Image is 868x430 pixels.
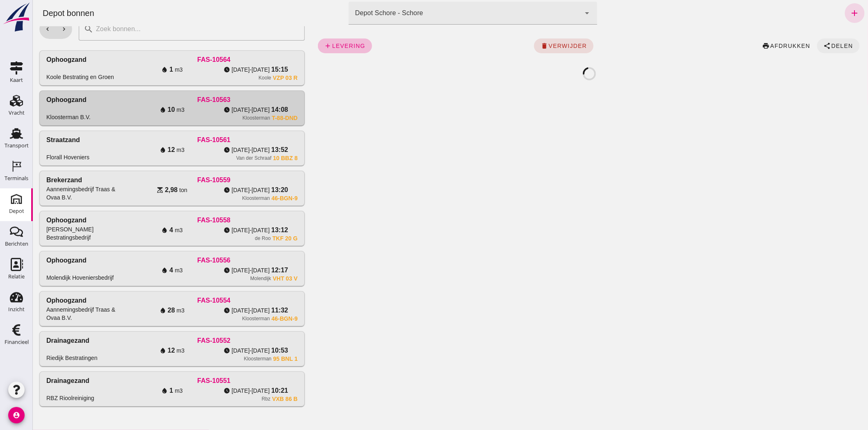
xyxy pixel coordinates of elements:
div: FAS-10558 [97,215,265,225]
div: Riedijk Bestratingen [14,354,65,362]
span: [DATE]-[DATE] [199,146,237,154]
span: m3 [142,266,150,274]
div: Inzicht [8,307,25,312]
div: FAS-10561 [97,135,265,145]
div: Kloosterman [211,355,239,362]
span: 10 [135,105,142,115]
i: arrow_drop_down [550,8,560,18]
span: [DATE]-[DATE] [199,266,237,274]
a: StraatzandFlorall HoveniersFAS-1056112m3[DATE]-[DATE]13:52Van der Schraaf10 BBZ 8 [7,131,272,166]
i: watch_later [191,187,197,193]
span: 12 [135,346,142,355]
i: watch_later [191,106,197,113]
div: Molendijk [217,275,238,282]
span: m3 [142,387,150,395]
div: FAS-10554 [97,296,265,306]
span: 28 [135,306,142,315]
a: levering [285,38,339,53]
a: Ophoogzand[PERSON_NAME] BestratingsbedrijfFAS-105584m3[DATE]-[DATE]13:12de RooTKF 20 G [7,211,272,246]
div: Ophoogzand [14,95,54,105]
div: Financieel [5,339,29,345]
span: verwijder [515,43,554,49]
span: 2,98 [132,185,145,195]
span: [DATE]-[DATE] [199,106,237,114]
div: Kloosterman [210,115,237,121]
div: FAS-10564 [97,55,265,65]
div: Berichten [5,241,28,247]
div: Ophoogzand [14,296,54,306]
div: Molendijk Hoveniersbedrijf [14,274,81,282]
div: Drainagezand [14,336,57,346]
span: [DATE]-[DATE] [199,387,237,395]
span: m3 [142,226,150,234]
div: RBZ Rioolreiniging [14,394,62,402]
div: T-88-dnd [239,115,265,121]
div: FAS-10556 [97,256,265,265]
span: 13:12 [239,225,256,235]
a: DrainagezandRiedijk BestratingenFAS-1055212m3[DATE]-[DATE]10:53Kloosterman95 BNL 1 [7,331,272,367]
span: [DATE]-[DATE] [199,346,237,355]
div: Depot [9,208,24,214]
input: Zoek bonnen... [61,18,267,41]
i: water_drop [127,307,133,314]
span: ton [146,186,154,194]
div: Straatzand [14,135,47,145]
span: 1 [137,386,140,396]
div: VXB 86 B [239,396,265,402]
button: verwijder [501,38,561,53]
div: de Roo [222,235,238,242]
div: Kaart [10,77,23,83]
div: FAS-10552 [97,336,265,346]
span: [DATE]-[DATE] [199,306,237,315]
button: Delen [784,38,827,53]
img: logo-small.a267ee39.svg [2,2,31,32]
div: FAS-10559 [97,175,265,185]
a: BrekerzandAannemingsbedrijf Traas & Ovaa B.V.FAS-105592,98ton[DATE]-[DATE]13:20Kloosterman46-bgn-9 [7,171,272,206]
span: 12:17 [239,265,256,275]
i: watch_later [191,227,197,233]
span: 13:20 [239,185,256,195]
div: Kloosterman B.V. [14,113,58,121]
div: FAS-10551 [97,376,265,386]
div: Aannemingsbedrijf Traas & Ovaa B.V. [14,306,97,322]
i: water_drop [127,347,133,354]
div: Depot bonnen [3,7,68,19]
i: water_drop [127,147,133,153]
i: add [817,8,827,18]
div: Drainagezand [14,376,57,386]
div: Kloosterman [209,195,237,201]
span: m3 [144,106,152,114]
i: chevron_left [11,25,18,33]
span: levering [299,43,333,49]
i: watch_later [191,66,197,73]
i: account_circle [8,407,25,423]
span: m3 [144,306,152,315]
span: 11:32 [239,306,256,315]
i: water_drop [128,66,135,73]
a: DrainagezandRBZ RioolreinigingFAS-105511m3[DATE]-[DATE]10:21RbzVXB 86 B [7,371,272,407]
span: 1 [137,65,140,75]
div: Depot Schore - Schore [322,8,391,18]
i: add [292,42,299,50]
i: watch_later [191,347,197,354]
span: 4 [137,265,140,275]
span: afdrukken [737,43,778,49]
div: Relatie [8,274,25,279]
div: Vzp 03 r [240,75,265,81]
div: 46-BGN-9 [239,315,265,322]
span: m3 [142,66,150,74]
a: OphoogzandAannemingsbedrijf Traas & Ovaa B.V.FAS-1055428m3[DATE]-[DATE]11:32Kloosterman46-BGN-9 [7,291,272,326]
span: 12 [135,145,142,155]
a: OphoogzandMolendijk HoveniersbedrijfFAS-105564m3[DATE]-[DATE]12:17MolendijkVHT 03 V [7,251,272,286]
i: search [51,24,61,34]
div: TKF 20 G [240,235,265,242]
span: 15:15 [239,65,256,75]
div: 95 BNL 1 [240,355,265,362]
div: Van der Schraaf [203,155,239,161]
div: Kloosterman [209,315,237,322]
div: FAS-10563 [97,95,265,105]
i: scale [124,187,130,193]
i: chevron_right [27,25,35,33]
i: watch_later [191,147,197,153]
span: m3 [144,146,152,154]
